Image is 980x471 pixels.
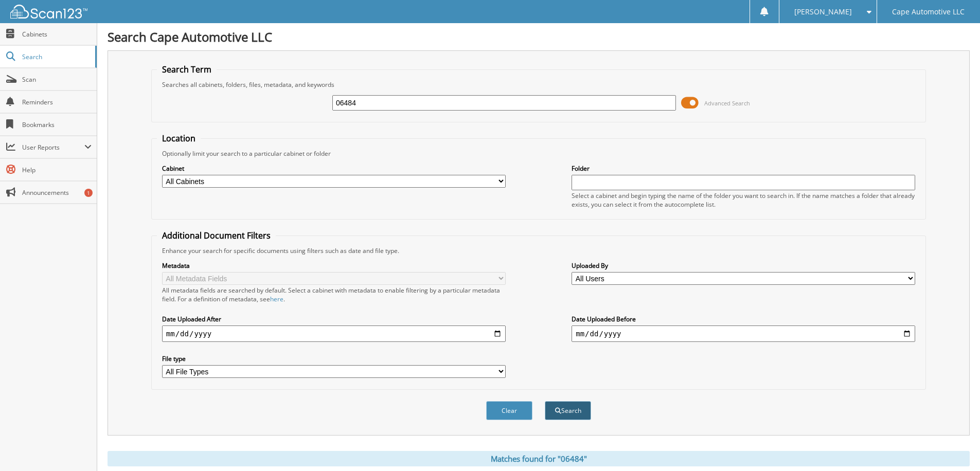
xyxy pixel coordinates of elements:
[270,295,283,303] a: here
[572,261,915,270] label: Uploaded By
[157,64,217,75] legend: Search Term
[486,401,532,420] button: Clear
[162,354,506,363] label: File type
[22,98,92,106] span: Reminders
[162,261,506,270] label: Metadata
[157,149,920,158] div: Optionally limit your search to a particular cabinet or folder
[162,325,506,342] input: start
[892,9,965,15] span: Cape Automotive LLC
[22,52,90,61] span: Search
[22,30,92,39] span: Cabinets
[22,188,92,197] span: Announcements
[157,246,920,255] div: Enhance your search for specific documents using filters such as date and file type.
[84,189,93,197] div: 1
[572,191,915,209] div: Select a cabinet and begin typing the name of the folder you want to search in. If the name match...
[704,99,750,107] span: Advanced Search
[108,451,970,466] div: Matches found for "06484"
[157,80,920,89] div: Searches all cabinets, folders, files, metadata, and keywords
[157,133,201,144] legend: Location
[22,120,92,129] span: Bookmarks
[162,164,506,173] label: Cabinet
[157,230,276,241] legend: Additional Document Filters
[794,9,852,15] span: [PERSON_NAME]
[545,401,591,420] button: Search
[162,315,506,323] label: Date Uploaded After
[572,164,915,173] label: Folder
[108,28,970,45] h1: Search Cape Automotive LLC
[22,166,92,174] span: Help
[10,5,87,19] img: scan123-logo-white.svg
[162,286,506,303] div: All metadata fields are searched by default. Select a cabinet with metadata to enable filtering b...
[572,315,915,323] label: Date Uploaded Before
[22,143,84,152] span: User Reports
[22,75,92,84] span: Scan
[572,325,915,342] input: end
